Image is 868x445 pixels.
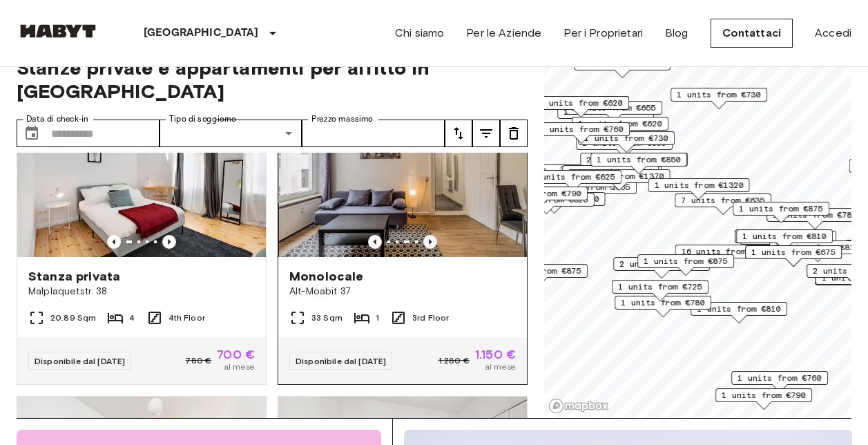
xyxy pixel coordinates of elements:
[584,132,668,144] span: 1 units from €730
[504,192,606,214] div: Map marker
[655,179,744,191] span: 1 units from €1320
[525,170,621,191] div: Map marker
[751,246,836,258] span: 1 units from €675
[733,202,829,223] div: Map marker
[533,122,630,144] div: Map marker
[485,361,516,373] span: al mese
[618,281,702,293] span: 1 units from €725
[697,303,781,315] span: 1 units from €810
[17,24,99,38] img: Habyt
[739,202,823,215] span: 1 units from €875
[735,229,831,251] div: Map marker
[563,25,643,41] a: Per i Proprietari
[129,312,135,324] span: 4
[500,120,528,147] button: tune
[621,296,705,309] span: 1 units from €780
[648,178,750,200] div: Map marker
[279,91,528,257] img: Marketing picture of unit DE-01-087-003-01H
[185,354,211,367] span: 780 €
[691,302,787,323] div: Map marker
[644,255,728,267] span: 1 units from €875
[472,120,500,147] button: tune
[675,245,777,266] div: Map marker
[395,25,444,41] a: Chi siamo
[311,312,343,324] span: 33 Sqm
[637,254,734,276] div: Map marker
[423,235,437,249] button: Previous image
[289,268,364,285] span: Monolocale
[50,312,96,324] span: 20.89 Sqm
[590,153,687,174] div: Map marker
[539,123,624,135] span: 1 units from €760
[613,257,710,278] div: Map marker
[28,268,120,285] span: Stanza privata
[28,285,255,299] span: Malplaquetstr. 38
[311,113,373,125] label: Prezzo massimo
[35,356,125,366] span: Disponibile dal [DATE]
[224,361,255,373] span: al mese
[438,354,470,367] span: 1.280 €
[575,170,664,182] span: 1 units from €1370
[289,285,516,299] span: Alt-Moabit 37
[544,39,851,418] canvas: Map
[675,193,771,215] div: Map marker
[169,113,236,125] label: Tipo di soggiorno
[572,102,656,114] span: 2 units from €655
[497,187,581,200] span: 1 units from €790
[580,153,677,174] div: Map marker
[17,91,266,257] img: Marketing picture of unit DE-01-050-001-02H
[548,398,609,414] a: Mapbox logo
[742,230,827,243] span: 1 units from €810
[715,388,812,410] div: Map marker
[17,91,267,385] a: Marketing picture of unit DE-01-050-001-02HPrevious imagePrevious imageStanza privataMalplaquetst...
[561,166,662,187] div: Map marker
[26,113,88,125] label: Data di check-in
[619,258,704,270] span: 2 units from €865
[475,348,516,361] span: 1.150 €
[615,296,711,317] div: Map marker
[569,169,671,191] div: Map marker
[497,265,581,277] span: 1 units from €875
[745,245,842,267] div: Map marker
[731,371,828,392] div: Map marker
[376,312,379,324] span: 1
[144,25,259,41] p: [GEOGRAPHIC_DATA]
[677,88,761,101] span: 1 units from €730
[681,194,765,207] span: 7 units from €635
[532,96,629,117] div: Map marker
[217,348,255,361] span: 700 €
[296,356,386,366] span: Disponibile dal [DATE]
[682,245,771,258] span: 16 units from €650
[597,153,681,166] span: 1 units from €850
[168,312,205,324] span: 4th Floor
[510,193,599,205] span: 1 units from €1150
[562,165,659,187] div: Map marker
[576,136,673,158] div: Map marker
[736,229,833,251] div: Map marker
[574,57,671,78] div: Map marker
[586,153,671,166] span: 2 units from €655
[578,117,662,130] span: 1 units from €620
[412,312,449,324] span: 3rd Floor
[17,56,528,103] span: Stanze private e appartamenti per affitto in [GEOGRAPHIC_DATA]
[107,235,121,249] button: Previous image
[815,25,851,41] a: Accedi
[368,235,382,249] button: Previous image
[504,193,588,206] span: 1 units from €825
[572,117,668,138] div: Map marker
[612,280,708,301] div: Map marker
[665,25,688,41] a: Blog
[466,25,541,41] a: Per le Aziende
[711,19,793,48] a: Contattaci
[531,171,615,183] span: 2 units from €625
[737,372,822,384] span: 1 units from €760
[18,120,46,147] button: Choose date
[722,389,806,401] span: 1 units from €790
[445,120,472,147] button: tune
[568,166,653,178] span: 3 units from €655
[539,97,623,109] span: 1 units from €620
[278,91,528,385] a: Previous imagePrevious imageMonolocaleAlt-Moabit 3733 Sqm13rd FloorDisponibile dal [DATE]1.280 €1...
[671,88,767,109] div: Map marker
[162,235,176,249] button: Previous image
